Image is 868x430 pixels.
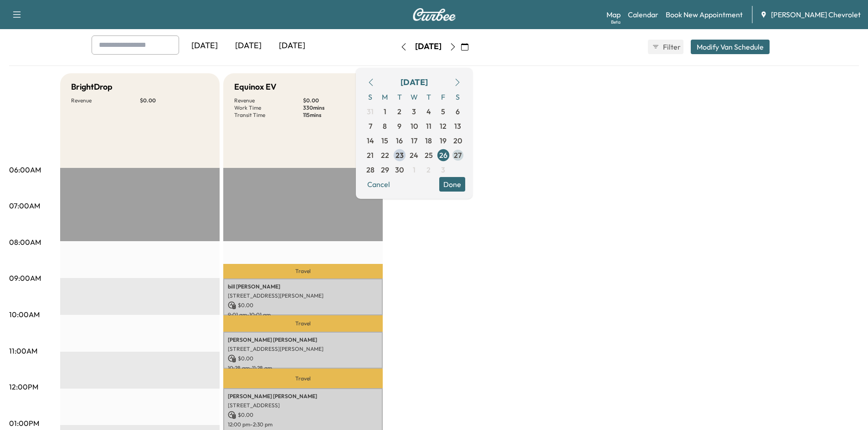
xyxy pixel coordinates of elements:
span: T [392,90,407,104]
p: bill [PERSON_NAME] [228,283,378,290]
p: 10:00AM [9,309,40,320]
span: 24 [410,150,418,161]
span: F [436,90,451,104]
a: Book New Appointment [666,9,743,20]
span: 3 [412,106,416,117]
span: 23 [395,150,404,161]
span: 29 [381,164,389,175]
p: Travel [223,315,383,332]
span: 4 [426,106,431,117]
button: Filter [648,40,683,54]
span: 18 [425,135,432,146]
p: 9:01 am - 10:01 am [228,311,378,319]
p: [PERSON_NAME] [PERSON_NAME] [228,336,378,344]
span: [PERSON_NAME] Chevrolet [771,9,861,20]
span: 10 [411,121,418,132]
p: $ 0.00 [228,354,378,363]
span: 16 [396,135,403,146]
span: 31 [367,106,374,117]
span: 5 [441,106,445,117]
p: 12:00PM [9,381,38,392]
span: 15 [381,135,388,146]
span: 1 [413,164,416,175]
span: 6 [456,106,460,117]
span: 26 [439,150,447,161]
span: 8 [383,121,387,132]
div: [DATE] [226,35,270,56]
a: MapBeta [606,9,621,20]
p: 07:00AM [9,200,40,211]
span: 11 [426,121,431,132]
p: [STREET_ADDRESS] [228,402,378,409]
p: 06:00AM [9,164,41,175]
p: $ 0.00 [140,97,209,104]
span: 7 [369,121,372,132]
p: [STREET_ADDRESS][PERSON_NAME] [228,292,378,299]
p: Work Time [234,104,303,111]
p: [STREET_ADDRESS][PERSON_NAME] [228,345,378,353]
p: $ 0.00 [303,97,372,104]
span: 12 [440,121,447,132]
span: W [407,90,421,104]
p: 330 mins [303,104,372,111]
p: $ 0.00 [228,411,378,419]
p: 10:28 am - 11:28 am [228,364,378,372]
button: Done [439,177,465,192]
span: 25 [425,150,433,161]
div: [DATE] [401,76,428,89]
span: 13 [454,121,461,132]
div: Beta [611,19,621,25]
span: 22 [381,150,389,161]
p: Travel [223,369,383,388]
p: [PERSON_NAME] [PERSON_NAME] [228,393,378,400]
a: Calendar [628,9,658,20]
span: T [421,90,436,104]
p: 01:00PM [9,418,39,429]
h5: Equinox EV [234,81,277,93]
p: $ 0.00 [228,301,378,309]
p: 11:00AM [9,345,37,356]
span: S [363,90,378,104]
p: Revenue [71,97,140,104]
button: Modify Van Schedule [691,40,770,54]
p: Revenue [234,97,303,104]
span: 3 [441,164,445,175]
div: [DATE] [270,35,314,56]
img: Curbee Logo [412,8,456,21]
span: 2 [426,164,431,175]
h5: BrightDrop [71,81,113,93]
span: 27 [454,150,462,161]
span: 19 [440,135,447,146]
p: 08:00AM [9,237,41,248]
p: 12:00 pm - 2:30 pm [228,421,378,428]
p: 09:00AM [9,273,41,283]
span: 1 [384,106,386,117]
span: 20 [453,135,462,146]
p: Transit Time [234,111,303,119]
div: [DATE] [183,35,226,56]
span: Filter [663,41,679,52]
span: 28 [366,164,375,175]
span: S [451,90,465,104]
span: 17 [411,135,417,146]
span: 21 [367,150,374,161]
p: 115 mins [303,111,372,119]
p: Travel [223,264,383,278]
button: Cancel [363,177,394,192]
span: 9 [397,121,401,132]
span: M [378,90,392,104]
span: 30 [395,164,404,175]
div: [DATE] [415,41,442,52]
span: 2 [397,106,401,117]
span: 14 [367,135,374,146]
